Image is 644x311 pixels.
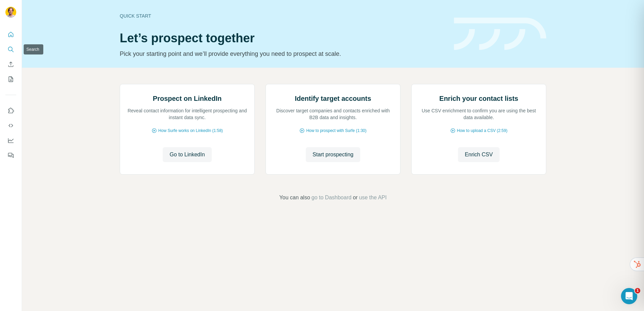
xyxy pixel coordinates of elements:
[5,73,16,85] button: My lists
[635,288,640,293] span: 1
[621,288,637,304] iframe: Intercom live chat
[418,107,539,121] p: Use CSV enrichment to confirm you are using the best data available.
[439,94,518,103] h2: Enrich your contact lists
[279,194,310,202] span: You can also
[158,128,223,134] span: How Surfe works on LinkedIn (1:58)
[454,18,546,50] img: banner
[273,107,393,121] p: Discover target companies and contacts enriched with B2B data and insights.
[127,107,248,121] p: Reveal contact information for intelligent prospecting and instant data sync.
[5,43,16,55] button: Search
[153,94,222,103] h2: Prospect on LinkedIn
[5,7,16,18] img: Avatar
[295,94,371,103] h2: Identify target accounts
[169,151,205,159] span: Go to LinkedIn
[120,49,446,59] p: Pick your starting point and we’ll provide everything you need to prospect at scale.
[5,134,16,147] button: Dashboard
[5,28,16,41] button: Quick start
[312,194,351,202] button: go to Dashboard
[5,105,16,117] button: Use Surfe on LinkedIn
[120,13,446,19] div: Quick start
[120,31,446,45] h1: Let’s prospect together
[306,147,360,162] button: Start prospecting
[5,58,16,70] button: Enrich CSV
[5,119,16,132] button: Use Surfe API
[5,149,16,161] button: Feedback
[313,151,353,159] span: Start prospecting
[458,147,500,162] button: Enrich CSV
[465,151,493,159] span: Enrich CSV
[163,147,211,162] button: Go to LinkedIn
[457,128,507,134] span: How to upload a CSV (2:59)
[353,194,358,202] span: or
[359,194,387,202] button: use the API
[306,128,366,134] span: How to prospect with Surfe (1:30)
